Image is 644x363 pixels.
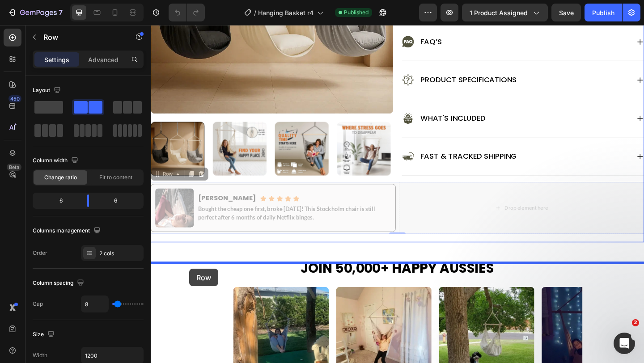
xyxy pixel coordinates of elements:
[33,300,43,308] div: Gap
[33,155,80,167] div: Column width
[592,8,614,17] div: Publish
[99,249,141,257] div: 2 cols
[43,32,119,42] p: Row
[470,8,528,17] span: 1 product assigned
[462,4,548,21] button: 1 product assigned
[44,173,77,181] span: Change ratio
[151,25,644,363] iframe: Design area
[99,173,132,181] span: Fit to content
[33,277,86,289] div: Column spacing
[551,4,581,21] button: Save
[33,329,56,341] div: Size
[169,4,205,21] div: Undo/Redo
[632,319,639,326] span: 2
[344,8,369,17] span: Published
[88,55,119,64] p: Advanced
[96,194,142,207] div: 6
[559,9,574,17] span: Save
[254,8,256,17] span: /
[33,84,63,97] div: Layout
[34,194,80,207] div: 6
[614,333,635,354] iframe: Intercom live chat
[4,4,67,21] button: 7
[7,164,21,171] div: Beta
[258,8,314,17] span: Hanging Basket r4
[33,351,47,359] div: Width
[585,4,622,21] button: Publish
[44,55,69,64] p: Settings
[81,296,108,312] input: Auto
[8,95,21,102] div: 450
[59,7,63,18] p: 7
[33,249,47,257] div: Order
[33,225,102,237] div: Columns management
